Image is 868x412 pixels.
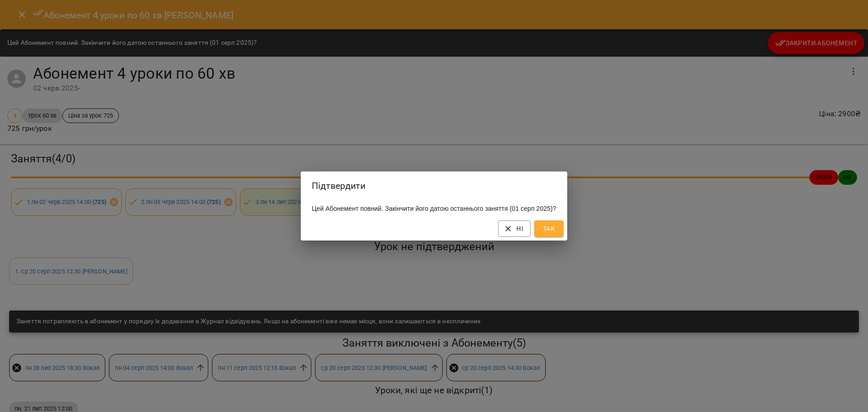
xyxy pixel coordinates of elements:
[542,223,556,234] span: Так
[505,223,523,234] span: Ні
[498,220,531,237] button: Ні
[301,200,567,217] div: Цей Абонемент повний. Закінчити його датою останнього заняття (01 серп 2025)?
[312,179,556,193] h2: Підтвердити
[534,220,564,237] button: Так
